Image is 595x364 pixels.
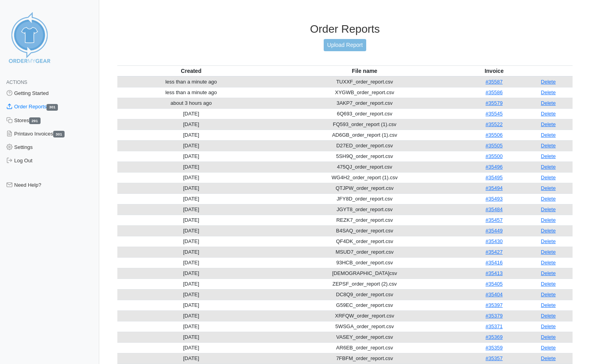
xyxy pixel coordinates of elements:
[541,270,556,276] a: Delete
[117,140,265,151] td: [DATE]
[117,289,265,300] td: [DATE]
[486,334,502,340] a: #35369
[117,98,265,108] td: about 3 hours ago
[265,87,464,98] td: XYGWB_order_report.csv
[117,300,265,310] td: [DATE]
[265,65,464,76] th: File name
[265,130,464,140] td: AD6GB_order_report (1).csv
[541,196,556,202] a: Delete
[324,39,366,51] a: Upload Report
[541,89,556,95] a: Delete
[486,206,502,212] a: #35484
[541,153,556,159] a: Delete
[541,323,556,329] a: Delete
[486,270,502,276] a: #35413
[117,342,265,353] td: [DATE]
[486,302,502,308] a: #35397
[541,100,556,106] a: Delete
[265,332,464,342] td: VASEY_order_report.csv
[486,196,502,202] a: #35493
[117,22,573,36] h3: Order Reports
[464,65,524,76] th: Invoice
[486,228,502,234] a: #35449
[486,132,502,138] a: #35506
[486,292,502,297] a: #35404
[117,151,265,162] td: [DATE]
[541,281,556,287] a: Delete
[265,119,464,130] td: FQ593_order_report (1).csv
[265,215,464,225] td: REZK7_order_report.csv
[541,79,556,85] a: Delete
[486,143,502,149] a: #35505
[486,260,502,266] a: #35416
[265,342,464,353] td: AR6EB_order_report.csv
[117,321,265,332] td: [DATE]
[265,353,464,364] td: 7FBFM_order_report.csv
[6,80,27,85] span: Actions
[541,345,556,351] a: Delete
[265,225,464,236] td: B4SAQ_order_report.csv
[117,172,265,183] td: [DATE]
[265,140,464,151] td: D27ED_order_report.csv
[265,257,464,268] td: 93HCB_order_report.csv
[265,183,464,193] td: QTJPW_order_report.csv
[541,249,556,255] a: Delete
[117,279,265,289] td: [DATE]
[486,111,502,117] a: #35545
[486,249,502,255] a: #35427
[486,238,502,244] a: #35430
[265,172,464,183] td: WG4H2_order_report (1).csv
[265,300,464,310] td: G59EC_order_report.csv
[29,117,41,124] span: 291
[53,131,65,137] span: 301
[541,175,556,180] a: Delete
[117,204,265,215] td: [DATE]
[265,247,464,257] td: MSUD7_order_report.csv
[541,355,556,361] a: Delete
[486,345,502,351] a: #35359
[265,162,464,172] td: 475QJ_order_report.csv
[541,111,556,117] a: Delete
[265,151,464,162] td: 5SH9Q_order_report.csv
[541,206,556,212] a: Delete
[486,355,502,361] a: #35357
[117,236,265,247] td: [DATE]
[541,334,556,340] a: Delete
[541,164,556,170] a: Delete
[486,323,502,329] a: #35371
[265,321,464,332] td: 5WSGA_order_report.csv
[46,104,58,111] span: 301
[541,302,556,308] a: Delete
[265,279,464,289] td: ZEPSF_order_report (2).csv
[265,236,464,247] td: QF4DK_order_report.csv
[265,76,464,87] td: TUXXF_order_report.csv
[486,164,502,170] a: #35496
[117,193,265,204] td: [DATE]
[117,215,265,225] td: [DATE]
[117,130,265,140] td: [DATE]
[541,143,556,149] a: Delete
[117,257,265,268] td: [DATE]
[265,310,464,321] td: XRFQW_order_report.csv
[486,121,502,127] a: #35522
[117,162,265,172] td: [DATE]
[541,185,556,191] a: Delete
[541,292,556,297] a: Delete
[541,260,556,266] a: Delete
[117,310,265,321] td: [DATE]
[486,175,502,180] a: #35495
[117,65,265,76] th: Created
[117,268,265,279] td: [DATE]
[117,108,265,119] td: [DATE]
[265,108,464,119] td: 6Q693_order_report.csv
[486,100,502,106] a: #35579
[117,76,265,87] td: less than a minute ago
[486,281,502,287] a: #35405
[117,247,265,257] td: [DATE]
[117,183,265,193] td: [DATE]
[265,268,464,279] td: [DEMOGRAPHIC_DATA]csv
[486,89,502,95] a: #35586
[117,87,265,98] td: less than a minute ago
[265,193,464,204] td: JFY8D_order_report.csv
[265,204,464,215] td: JGYT8_order_report.csv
